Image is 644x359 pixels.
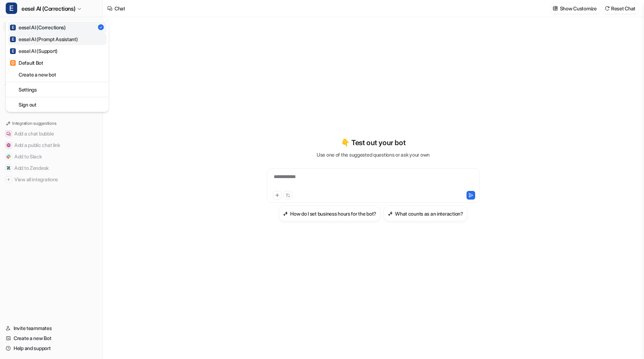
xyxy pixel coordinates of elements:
span: eesel AI (Corrections) [21,4,75,14]
img: reset [11,71,16,78]
img: reset [11,101,16,108]
a: Sign out [8,99,107,110]
div: eesel AI (Prompt Assistant) [10,35,78,43]
span: E [10,25,16,30]
div: Eeesel AI (Corrections) [6,20,109,112]
span: E [10,48,16,54]
span: E [6,3,17,14]
img: reset [11,86,16,93]
a: Settings [8,84,107,95]
span: E [10,36,16,42]
span: D [10,60,16,66]
div: eesel AI (Corrections) [10,24,66,31]
div: eesel AI (Support) [10,47,58,55]
a: Create a new bot [8,69,107,80]
div: Default Bot [10,59,43,67]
